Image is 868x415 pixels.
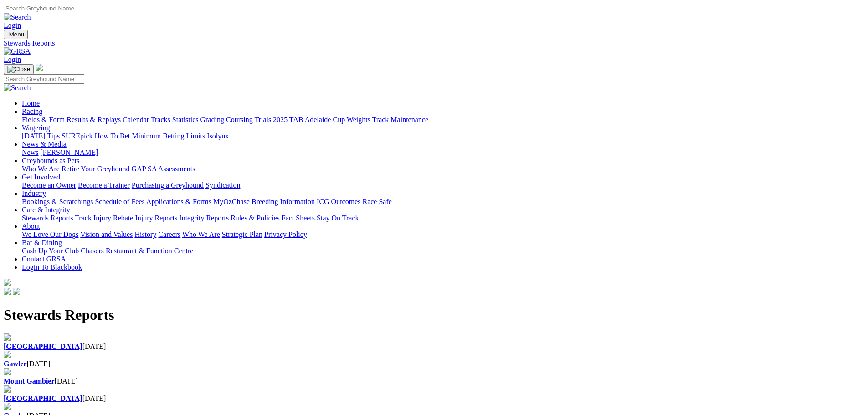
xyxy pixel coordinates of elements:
[7,66,30,73] img: Close
[4,21,21,29] a: Login
[200,116,224,123] a: Grading
[22,198,864,206] div: Industry
[22,149,38,156] a: News
[22,116,864,124] div: Racing
[22,263,82,271] a: Login To Blackbook
[231,214,280,222] a: Rules & Policies
[4,360,864,368] div: [DATE]
[4,84,31,92] img: Search
[22,140,67,148] a: News & Media
[22,206,70,214] a: Care & Integrity
[222,231,262,238] a: Strategic Plan
[4,377,864,385] div: [DATE]
[22,181,76,189] a: Become an Owner
[62,132,92,140] a: SUREpick
[172,116,199,123] a: Statistics
[317,198,360,205] a: ICG Outcomes
[264,231,307,238] a: Privacy Policy
[205,181,240,189] a: Syndication
[4,4,84,13] input: Search
[22,132,864,140] div: Wagering
[40,149,98,156] a: [PERSON_NAME]
[22,198,93,205] a: Bookings & Scratchings
[22,116,65,123] a: Fields & Form
[62,165,130,173] a: Retire Your Greyhound
[78,181,130,189] a: Become a Trainer
[4,395,864,403] div: [DATE]
[4,343,864,351] div: [DATE]
[135,214,177,222] a: Injury Reports
[22,181,864,190] div: Get Involved
[132,181,204,189] a: Purchasing a Greyhound
[22,247,79,255] a: Cash Up Your Club
[4,13,31,21] img: Search
[80,231,133,238] a: Vision and Values
[4,351,11,358] img: file-red.svg
[252,198,315,205] a: Breeding Information
[4,64,34,74] button: Toggle navigation
[75,214,133,222] a: Track Injury Rebate
[254,116,271,123] a: Trials
[4,279,11,286] img: logo-grsa-white.png
[132,165,195,173] a: GAP SA Assessments
[4,368,11,375] img: file-red.svg
[81,247,193,255] a: Chasers Restaurant & Function Centre
[4,343,82,350] a: [GEOGRAPHIC_DATA]
[36,64,43,71] img: logo-grsa-white.png
[22,99,40,107] a: Home
[22,149,864,157] div: News & Media
[123,116,149,123] a: Calendar
[4,307,864,323] h1: Stewards Reports
[213,198,250,205] a: MyOzChase
[22,214,73,222] a: Stewards Reports
[22,173,60,181] a: Get Involved
[22,157,79,164] a: Greyhounds as Pets
[67,116,121,123] a: Results & Replays
[182,231,220,238] a: Who We Are
[4,47,31,56] img: GRSA
[317,214,359,222] a: Stay On Track
[22,190,46,197] a: Industry
[4,395,82,402] a: [GEOGRAPHIC_DATA]
[22,231,864,239] div: About
[95,132,130,140] a: How To Bet
[146,198,211,205] a: Applications & Forms
[4,360,27,368] a: Gawler
[22,124,50,132] a: Wagering
[22,222,40,230] a: About
[179,214,229,222] a: Integrity Reports
[22,214,864,222] div: Care & Integrity
[4,377,55,385] a: Mount Gambier
[158,231,180,238] a: Careers
[347,116,370,123] a: Weights
[273,116,345,123] a: 2025 TAB Adelaide Cup
[22,165,60,173] a: Who We Are
[22,231,78,238] a: We Love Our Dogs
[13,288,20,295] img: twitter.svg
[4,333,11,341] img: file-red.svg
[9,31,24,38] span: Menu
[22,239,62,246] a: Bar & Dining
[22,247,864,255] div: Bar & Dining
[151,116,170,123] a: Tracks
[22,255,66,263] a: Contact GRSA
[4,403,11,410] img: file-red.svg
[362,198,391,205] a: Race Safe
[226,116,253,123] a: Coursing
[4,56,21,63] a: Login
[22,108,42,115] a: Racing
[95,198,144,205] a: Schedule of Fees
[22,165,864,173] div: Greyhounds as Pets
[4,74,84,84] input: Search
[372,116,428,123] a: Track Maintenance
[4,385,11,393] img: file-red.svg
[134,231,156,238] a: History
[4,30,28,39] button: Toggle navigation
[132,132,205,140] a: Minimum Betting Limits
[4,39,864,47] a: Stewards Reports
